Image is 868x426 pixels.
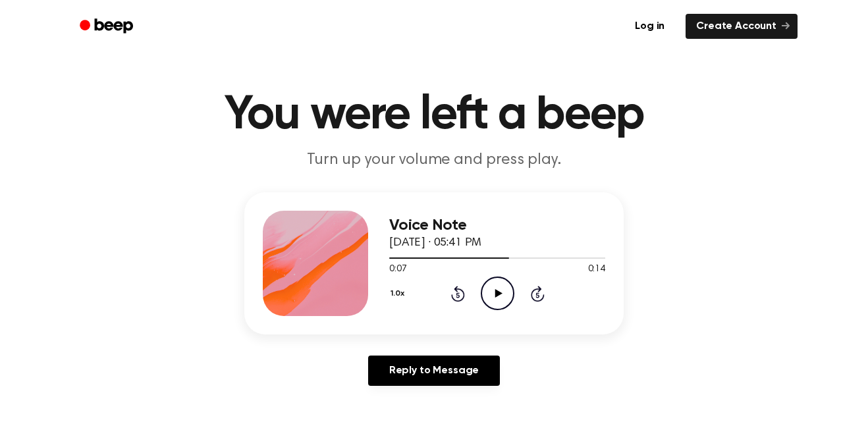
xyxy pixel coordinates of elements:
[622,11,678,41] a: Log in
[389,263,406,277] span: 0:07
[97,92,771,139] h1: You were left a beep
[686,14,798,39] a: Create Account
[389,237,481,249] span: [DATE] · 05:41 PM
[389,282,409,305] button: 1.0x
[389,217,605,234] h3: Voice Note
[70,14,145,40] a: Beep
[588,263,605,277] span: 0:14
[368,356,500,386] a: Reply to Message
[181,149,687,171] p: Turn up your volume and press play.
